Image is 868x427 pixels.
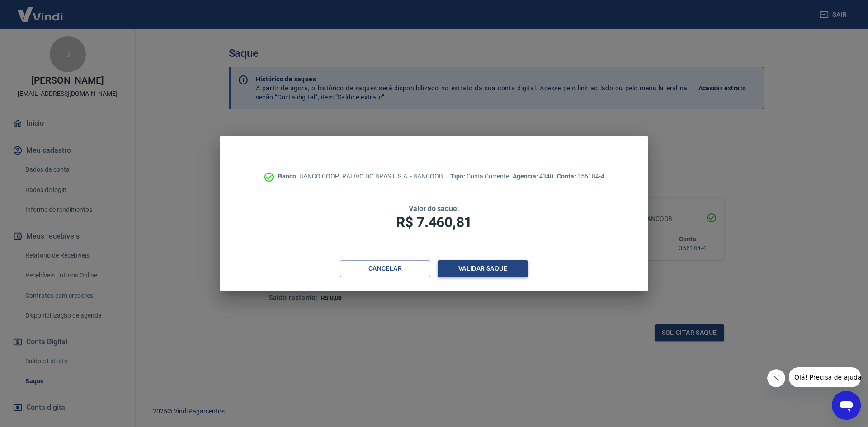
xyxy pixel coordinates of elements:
button: Cancelar [340,260,430,277]
iframe: Mensagem da empresa [789,367,861,387]
span: Agência: [513,173,539,180]
span: Olá! Precisa de ajuda? [5,6,76,14]
p: 356184-4 [557,172,604,181]
span: Valor do saque: [409,204,459,213]
span: Banco: [278,173,299,180]
span: Conta: [557,173,577,180]
iframe: Botão para abrir a janela de mensagens [832,391,861,420]
span: R$ 7.460,81 [396,214,472,231]
iframe: Fechar mensagem [767,369,785,387]
button: Validar saque [438,260,528,277]
span: Tipo: [450,173,467,180]
p: 4340 [513,172,553,181]
p: BANCO COOPERATIVO DO BRASIL S.A. - BANCOOB [278,172,443,181]
p: Conta Corrente [450,172,509,181]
